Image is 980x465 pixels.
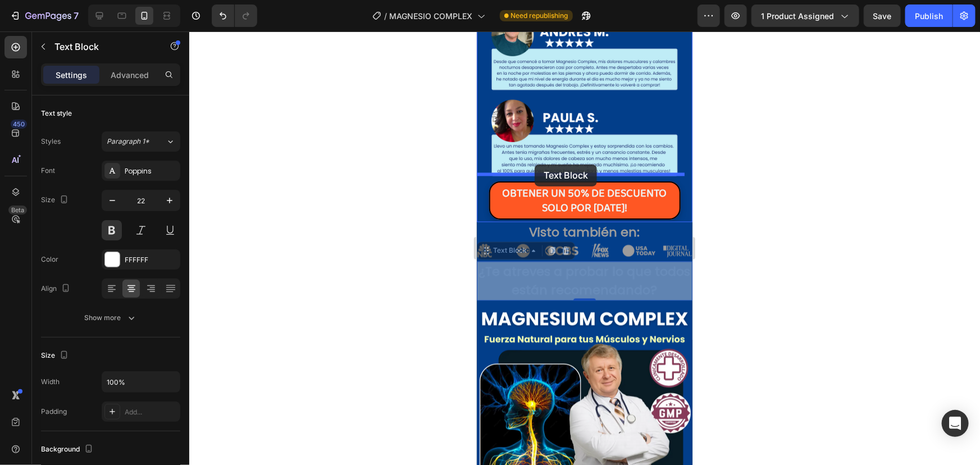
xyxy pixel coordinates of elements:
[41,254,58,265] div: Color
[873,11,892,21] span: Save
[915,10,943,22] div: Publish
[8,206,27,215] div: Beta
[41,193,71,208] div: Size
[905,4,952,27] button: Publish
[102,372,180,392] input: Auto
[751,4,859,27] button: 1 product assigned
[41,281,72,297] div: Align
[864,4,901,27] button: Save
[390,10,473,22] span: MAGNESIO COMPLEX
[125,166,177,176] div: Poppins
[41,166,55,176] div: Font
[102,131,180,152] button: Paragraph 1*
[111,69,149,81] p: Advanced
[41,442,95,457] div: Background
[477,31,692,465] iframe: Design area
[11,120,27,129] div: 450
[41,407,67,417] div: Padding
[107,136,149,147] span: Paragraph 1*
[41,108,72,118] div: Text style
[4,4,84,27] button: 7
[385,10,388,22] span: /
[56,69,87,81] p: Settings
[942,410,969,437] div: Open Intercom Messenger
[41,308,180,328] button: Show more
[212,4,257,27] div: Undo/Redo
[41,377,60,387] div: Width
[54,40,150,53] p: Text Block
[125,255,177,265] div: FFFFFF
[41,136,61,147] div: Styles
[125,407,177,417] div: Add...
[511,11,568,21] span: Need republishing
[761,10,834,22] span: 1 product assigned
[41,348,71,363] div: Size
[85,312,137,323] div: Show more
[74,9,79,22] p: 7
